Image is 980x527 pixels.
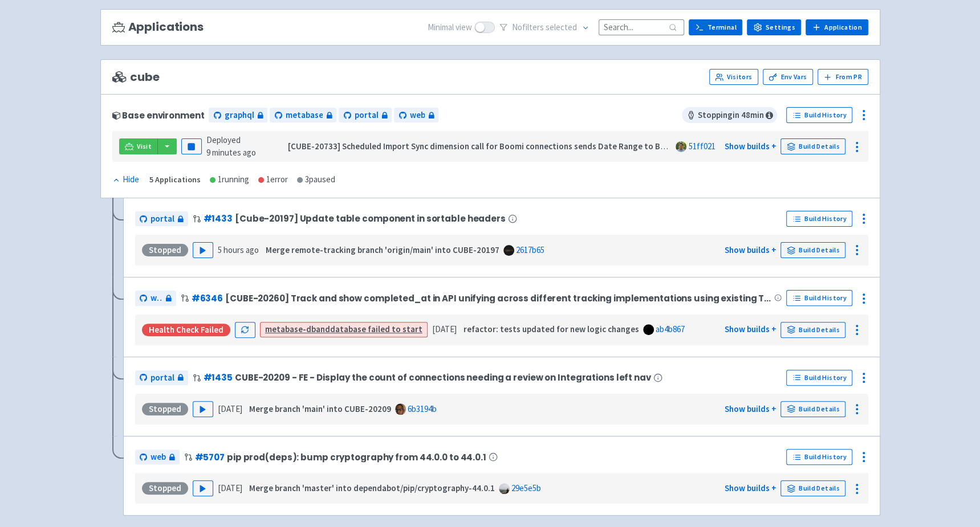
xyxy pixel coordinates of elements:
span: [Cube-20197] Update table component in sortable headers [235,214,506,223]
strong: [CUBE-20733] Scheduled Import Sync dimension call for Boomi connections sends Date Range to Boomi... [288,141,710,152]
span: web [151,292,162,305]
a: 29e5e5b [511,483,541,493]
a: #6346 [192,292,223,304]
span: Visit [137,142,152,151]
a: #1433 [204,213,233,224]
a: web [394,108,438,123]
a: Build Details [780,401,845,417]
a: Visitors [709,69,758,85]
strong: Merge branch 'main' into CUBE-20209 [249,403,391,414]
a: web [135,450,180,465]
span: Deployed [206,134,256,158]
span: metabase [285,109,323,122]
button: Play [193,480,213,496]
div: Stopped [142,482,188,495]
a: Show builds + [724,403,776,414]
div: Hide [112,173,139,186]
a: ab4b867 [656,324,685,334]
h3: Applications [112,21,204,34]
a: metabase [270,108,336,123]
a: Show builds + [724,244,776,255]
a: portal [339,108,392,123]
a: Build History [786,107,852,123]
time: 9 minutes ago [206,147,256,158]
input: Search... [599,19,684,35]
div: Base environment [112,111,205,120]
span: cube [112,71,160,84]
button: Pause [181,138,202,154]
a: #1435 [204,371,233,383]
span: portal [151,213,174,226]
button: Play [193,242,213,258]
a: portal [135,211,188,227]
button: Play [193,401,213,417]
a: 51ff021 [688,141,715,152]
strong: Merge remote-tracking branch 'origin/main' into CUBE-20197 [266,244,499,255]
span: portal [151,371,174,385]
time: 5 hours ago [218,244,259,255]
span: web [409,109,425,122]
span: [CUBE-20260] Track and show completed_at in API unifying across different tracking implementation... [225,293,772,303]
a: Build Details [780,242,845,258]
div: 1 running [210,173,249,186]
a: Build Details [780,480,845,496]
a: 2617b65 [516,244,544,255]
time: [DATE] [218,483,242,493]
span: CUBE-20209 - FE - Display the count of connections needing a review on Integrations left nav [235,373,651,382]
div: Stopped [142,403,188,415]
span: Stopping in 48 min [682,107,777,123]
a: #5707 [195,451,225,463]
a: Terminal [689,19,742,35]
strong: database [330,324,366,334]
a: Build Details [780,138,845,154]
a: Build History [786,370,852,386]
span: Minimal view [428,21,472,34]
div: 3 paused [297,173,335,186]
a: portal [135,370,188,386]
button: From PR [818,69,868,85]
span: pip prod(deps): bump cryptography from 44.0.0 to 44.0.1 [227,452,486,462]
time: [DATE] [218,403,242,414]
a: Settings [747,19,801,35]
div: 5 Applications [149,173,201,186]
a: metabase-dbanddatabase failed to start [265,324,422,334]
a: Build Details [780,322,845,338]
div: Stopped [142,244,188,256]
a: Env Vars [763,69,813,85]
span: graphql [224,109,254,122]
div: Health check failed [142,324,230,336]
div: 1 error [258,173,288,186]
button: Hide [112,173,140,186]
strong: refactor: tests updated for new logic changes [463,324,639,334]
span: No filter s [512,21,577,34]
a: Show builds + [724,324,776,334]
span: selected [546,22,577,32]
a: graphql [209,108,267,123]
strong: Merge branch 'master' into dependabot/pip/cryptography-44.0.1 [249,483,495,493]
a: Build History [786,290,852,306]
a: web [135,291,176,306]
strong: metabase-db [265,324,316,334]
a: Show builds + [724,141,776,152]
a: 6b3194b [408,403,437,414]
span: portal [354,109,378,122]
span: web [151,451,166,464]
a: Visit [119,138,158,154]
a: Build History [786,449,852,465]
a: Application [806,19,868,35]
a: Show builds + [724,483,776,493]
time: [DATE] [432,324,457,334]
a: Build History [786,211,852,227]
